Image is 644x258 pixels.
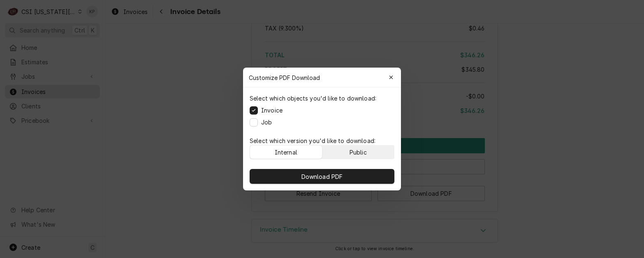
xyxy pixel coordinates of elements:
label: Invoice [261,106,283,115]
button: Download PDF [250,169,394,184]
div: Customize PDF Download [243,68,401,87]
div: Public [350,148,367,157]
p: Select which objects you'd like to download: [250,94,376,103]
label: Job [261,118,272,127]
div: Internal [275,148,297,157]
span: Download PDF [300,172,345,181]
p: Select which version you'd like to download: [250,136,394,145]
